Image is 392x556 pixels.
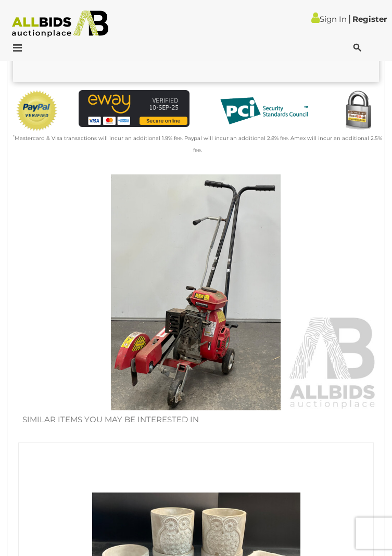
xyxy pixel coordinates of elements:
[6,10,115,37] img: Allbids.com.au
[311,14,347,24] a: Sign In
[337,90,379,132] img: Secured by Rapid SSL
[79,90,189,127] img: eWAY Payment Gateway
[13,174,379,410] img: Gardenline 4 Stroke Petrol Edger
[348,13,351,24] span: |
[352,14,387,24] a: Register
[13,135,382,154] small: Mastercard & Visa transactions will incur an additional 1.9% fee. Paypal will incur an additional...
[22,415,370,424] h2: Similar items you may be interested in
[212,90,316,132] img: PCI DSS compliant
[16,90,58,132] img: Official PayPal Seal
